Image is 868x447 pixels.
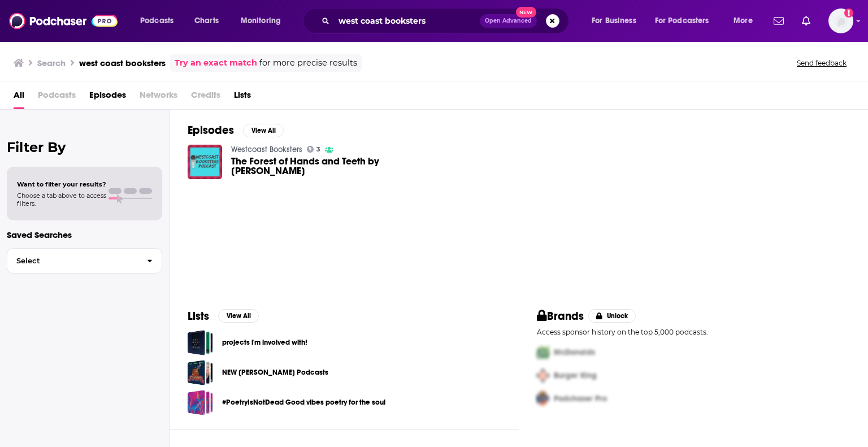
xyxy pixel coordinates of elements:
h2: Filter By [7,139,162,155]
button: Select [7,248,162,274]
span: 3 [316,147,320,152]
img: Second Pro Logo [532,364,554,387]
input: Search podcasts, credits, & more... [334,12,480,30]
a: The Forest of Hands and Teeth by Carrie Ryan [231,157,400,176]
span: Networks [140,86,177,109]
img: Third Pro Logo [532,387,554,410]
h3: Search [37,58,66,68]
a: NEW [PERSON_NAME] Podcasts [222,366,328,379]
span: Credits [191,86,220,109]
h2: Lists [188,309,209,323]
a: Lists [234,86,251,109]
img: User Profile [828,8,853,33]
img: First Pro Logo [532,341,554,364]
span: Select [7,257,138,264]
button: open menu [233,12,296,30]
span: For Business [592,13,636,29]
span: Open Advanced [485,18,532,24]
span: The Forest of Hands and Teeth by [PERSON_NAME] [231,157,400,176]
a: Charts [187,12,225,30]
a: projects i'm involved with! [222,336,307,349]
span: Burger King [554,371,597,380]
h3: west coast booksters [79,58,166,68]
button: open menu [132,12,188,30]
span: Monitoring [241,13,281,29]
h2: Episodes [188,123,234,137]
svg: Add a profile image [844,8,853,18]
a: Westcoast Booksters [231,145,302,154]
span: For Podcasters [655,13,709,29]
button: View All [218,309,259,323]
a: Episodes [89,86,126,109]
span: McDonalds [554,348,595,357]
a: #PoetryIsNotDead Good vibes poetry for the soul [188,390,213,415]
span: Want to filter your results? [17,180,106,188]
a: EpisodesView All [188,123,284,137]
button: View All [243,124,284,137]
span: for more precise results [259,57,357,70]
span: Logged in as mfurr [828,8,853,33]
a: projects i'm involved with! [188,330,213,355]
h2: Brands [537,309,584,323]
span: Podchaser Pro [554,394,607,403]
a: 3 [307,146,321,153]
button: open menu [648,12,726,30]
p: Access sponsor history on the top 5,000 podcasts. [537,328,850,336]
button: Send feedback [793,58,850,68]
a: Show notifications dropdown [797,11,815,31]
a: ListsView All [188,309,259,323]
a: Show notifications dropdown [769,11,788,31]
p: Saved Searches [7,229,162,240]
span: Charts [194,13,219,29]
span: New [516,7,536,18]
span: Podcasts [38,86,76,109]
div: Search podcasts, credits, & more... [314,8,580,34]
button: open menu [584,12,650,30]
button: Show profile menu [828,8,853,33]
a: #PoetryIsNotDead Good vibes poetry for the soul [222,396,385,409]
button: Open AdvancedNew [480,14,537,28]
button: Unlock [588,309,636,323]
a: All [14,86,24,109]
span: More [734,13,753,29]
span: Choose a tab above to access filters. [17,192,106,207]
img: Podchaser - Follow, Share and Rate Podcasts [9,10,118,32]
img: The Forest of Hands and Teeth by Carrie Ryan [188,145,222,179]
a: Try an exact match [175,57,257,70]
span: Podcasts [140,13,173,29]
a: NEW Jessica Podcasts [188,360,213,385]
button: open menu [726,12,767,30]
